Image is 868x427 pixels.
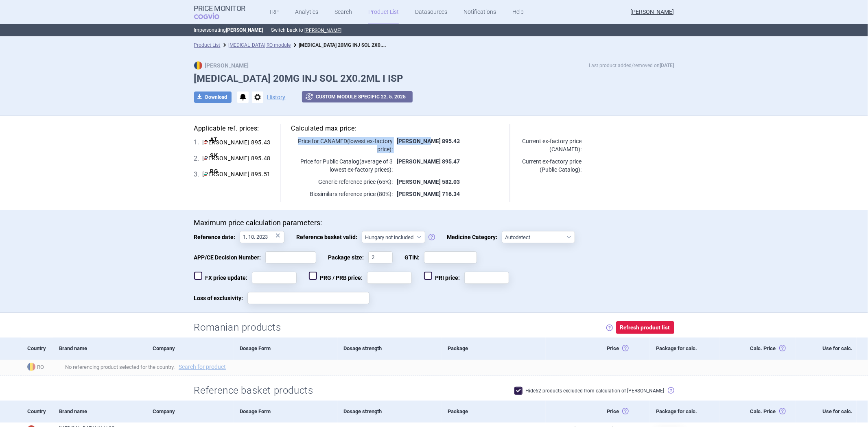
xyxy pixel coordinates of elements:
strong: [MEDICAL_DATA] 20MG INJ SOL 2X0.2ML I ISP [299,41,404,48]
img: Slovakia [204,157,207,160]
li: HUMIRA 20MG INJ SOL 2X0.2ML I ISP [291,41,389,49]
img: Romania [27,363,35,371]
div: Use for calc. [796,338,857,359]
input: PRG / PRB price: [367,272,412,284]
button: Custom Module specific 22. 5. 2025 [302,91,413,102]
strong: Price Monitor [194,4,246,13]
strong: [PERSON_NAME] [194,62,249,69]
span: GTIN: [405,251,424,264]
span: RO [21,362,53,372]
strong: [DATE] [660,63,674,68]
div: Company [146,338,233,359]
h5: Calculated max price: [291,124,500,133]
h2: Romanian products [194,321,281,334]
span: Loss of exclusivity: [194,292,247,304]
label: Hide 62 products excluded from calculation of [PERSON_NAME] [514,387,665,395]
p: Impersonating Switch back to [194,24,674,36]
div: Calc. Price [719,338,796,359]
a: [MEDICAL_DATA] RO module [229,42,291,48]
select: Medicine Category: [502,231,575,243]
input: FX price update: [252,272,297,284]
span: 3 . [194,170,204,179]
span: APP/CE Decision Number: [194,251,265,264]
img: Austria [204,141,207,144]
input: Reference date:× [240,231,284,243]
strong: [PERSON_NAME] 716.34 [397,191,460,197]
p: Price for CANAMED (lowest ex-factory price) : [291,137,393,153]
span: Medicine Category: [447,231,502,243]
select: Reference basket valid: [362,231,425,243]
div: Brand name [53,338,146,359]
div: [PERSON_NAME] 895.48 [199,155,271,162]
a: Price MonitorCOGVIO [194,4,246,20]
strong: [PERSON_NAME] [226,27,263,33]
button: History [267,94,286,100]
div: Calc. Price [719,401,796,423]
div: Brand name [53,401,146,423]
div: Dosage Form [234,401,338,423]
span: PRG / PRB price: [309,272,367,284]
strong: [PERSON_NAME] 895.47 [397,158,460,165]
div: [PERSON_NAME] 895.43 [199,139,271,146]
span: Reference date: [194,231,240,243]
input: GTIN: [424,251,477,264]
p: Biosimilars reference price (80%): [291,190,393,198]
li: Product List [194,41,221,49]
p: Generic reference price (65%): [291,178,393,186]
button: Download [194,91,232,103]
p: Maximum price calculation parameters: [194,218,674,227]
span: Package size: [328,251,368,264]
img: RO [194,61,202,70]
h1: [MEDICAL_DATA] 20MG INJ SOL 2X0.2ML I ISP [194,73,674,85]
img: Bulgaria [204,173,207,176]
div: Package [442,338,546,359]
div: Dosage Form [234,338,338,359]
h2: Reference basket products [194,384,320,397]
input: Loss of exclusivity: [247,292,370,304]
span: FX price update: [194,272,252,284]
span: PRI price: [424,272,464,284]
span: No referencing product selected for the country. [59,362,868,372]
div: Use for calc. [796,401,857,423]
div: Package [442,401,546,423]
div: Country [21,401,53,423]
span: Reference basket valid: [297,231,362,243]
a: Product List [194,42,221,48]
div: Package for calc. [650,338,719,359]
button: [PERSON_NAME] [305,27,342,34]
span: 2 . [194,154,204,163]
p: Price for Public Catalog (average of 3 lowest ex-factory prices) : [291,157,393,174]
div: Dosage strength [338,401,442,423]
strong: [PERSON_NAME] 582.03 [397,179,460,185]
div: Dosage strength [338,338,442,359]
div: Price [546,338,650,359]
li: Humira RO module [221,41,291,49]
h5: Applicable ref. prices: [194,124,271,133]
span: COGVIO [194,13,231,19]
input: APP/CE Decision Number: [265,251,316,264]
input: PRI price: [464,272,509,284]
div: Package for calc. [650,401,719,423]
div: Price [546,401,650,423]
strong: [PERSON_NAME] 895.43 [397,138,460,144]
div: × [276,231,281,240]
span: 1 . [194,137,204,147]
p: Current ex-factory price ( CANAMED ): [520,137,582,153]
div: Company [146,401,233,423]
input: Package size: [368,251,393,264]
div: Country [21,338,53,359]
p: Current ex-factory price ( Public Catalog ): [520,157,582,174]
div: [PERSON_NAME] 895.51 [199,171,271,178]
button: Refresh product list [616,321,674,334]
a: Search for product [179,364,226,370]
p: Last product added/removed on [589,61,674,70]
